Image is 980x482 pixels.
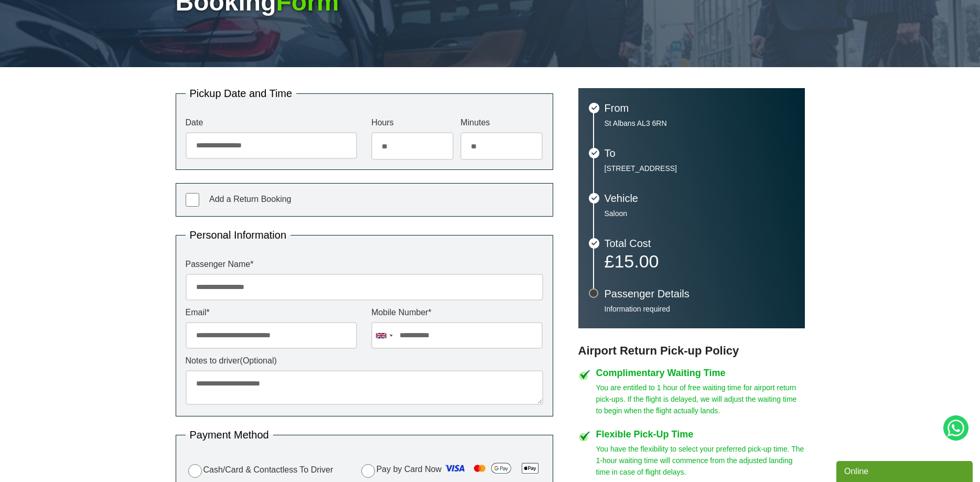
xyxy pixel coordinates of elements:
[605,238,794,249] h3: Total Cost
[614,251,659,271] span: 15.00
[596,382,805,416] p: You are entitled to 1 hour of free waiting time for airport return pick-ups. If the flight is del...
[605,304,794,314] p: Information required
[605,209,794,218] p: Saloon
[186,260,543,269] label: Passenger Name
[372,323,396,348] div: United Kingdom: +44
[605,103,794,113] h3: From
[186,88,297,99] legend: Pickup Date and Time
[361,464,375,478] input: Pay by Card Now
[605,254,794,269] p: £
[605,288,794,299] h3: Passenger Details
[605,119,794,128] p: St Albans AL3 6RN
[836,459,975,482] iframe: chat widget
[605,148,794,158] h3: To
[371,308,543,317] label: Mobile Number
[359,460,543,480] label: Pay by Card Now
[460,119,543,127] label: Minutes
[186,308,357,317] label: Email
[605,164,794,173] p: [STREET_ADDRESS]
[186,193,199,207] input: Add a Return Booking
[186,230,291,240] legend: Personal Information
[596,430,805,439] h4: Flexible Pick-Up Time
[596,443,805,478] p: You have the flexibility to select your preferred pick-up time. The 1-hour waiting time will comm...
[186,119,357,127] label: Date
[605,193,794,203] h3: Vehicle
[578,344,805,358] h3: Airport Return Pick-up Policy
[188,464,202,478] input: Cash/Card & Contactless To Driver
[186,357,543,365] label: Notes to driver
[186,463,333,478] label: Cash/Card & Contactless To Driver
[186,430,273,440] legend: Payment Method
[596,368,805,378] h4: Complimentary Waiting Time
[371,119,454,127] label: Hours
[240,356,277,365] span: (Optional)
[209,195,292,203] span: Add a Return Booking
